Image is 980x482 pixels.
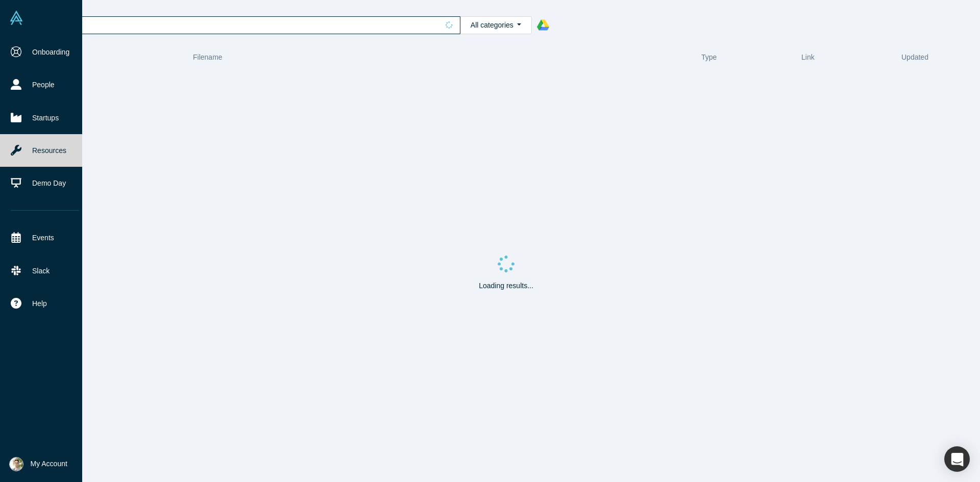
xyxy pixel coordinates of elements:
[31,459,67,469] span: My Account
[701,53,717,61] span: Type
[479,281,533,291] p: Loading results...
[801,53,815,61] span: Link
[9,457,23,471] img: Josh Koplin's Account
[9,11,23,25] img: Alchemist Vault Logo
[460,16,532,34] button: All categories
[193,53,223,61] span: Filename
[9,457,67,471] button: My Account
[63,18,438,32] input: Search by filename, keyword or topic
[901,53,928,61] span: Updated
[32,298,47,309] span: Help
